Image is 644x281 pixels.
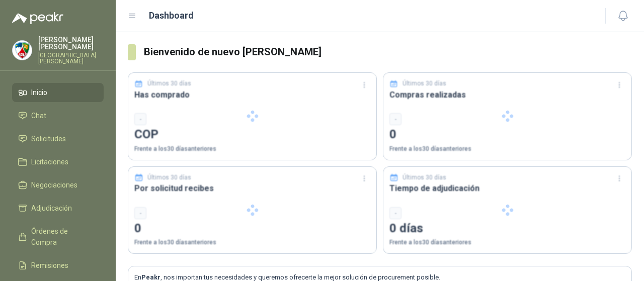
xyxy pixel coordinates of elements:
[31,156,68,167] span: Licitaciones
[38,36,104,50] p: [PERSON_NAME] [PERSON_NAME]
[12,199,104,218] a: Adjudicación
[31,87,47,98] span: Inicio
[12,175,104,195] a: Negociaciones
[31,110,46,121] span: Chat
[12,129,104,148] a: Solicitudes
[141,273,160,281] b: Peakr
[149,9,194,23] h1: Dashboard
[12,106,104,125] a: Chat
[12,12,63,24] img: Logo peakr
[31,260,68,271] span: Remisiones
[12,222,104,252] a: Órdenes de Compra
[31,226,94,248] span: Órdenes de Compra
[31,133,66,144] span: Solicitudes
[12,256,104,275] a: Remisiones
[13,41,32,60] img: Company Logo
[12,83,104,102] a: Inicio
[31,203,72,214] span: Adjudicación
[12,152,104,171] a: Licitaciones
[31,179,77,191] span: Negociaciones
[38,52,104,64] p: [GEOGRAPHIC_DATA][PERSON_NAME]
[144,44,632,60] h3: Bienvenido de nuevo [PERSON_NAME]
